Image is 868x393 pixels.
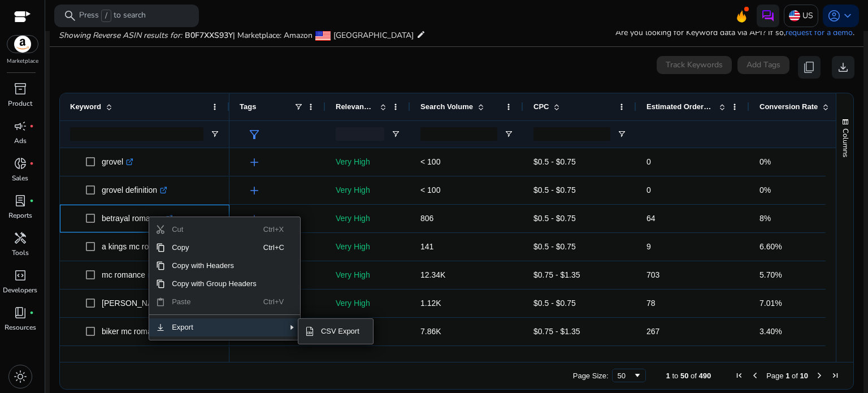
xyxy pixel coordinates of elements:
span: filter_alt [248,128,261,141]
span: 1 [785,372,789,380]
p: Developers [3,285,37,295]
p: Ads [14,136,27,146]
span: 0% [759,157,771,166]
button: Open Filter Menu [210,129,219,139]
span: Columns [840,128,850,157]
span: 0% [759,185,771,195]
div: Context Menu [149,217,301,340]
button: Open Filter Menu [391,129,400,139]
div: Next Page [815,371,824,380]
span: Estimated Orders/Month [646,102,714,111]
span: [GEOGRAPHIC_DATA] [333,30,414,41]
div: SubMenu [298,318,374,344]
span: Search Volume [420,102,473,111]
span: 806 [420,214,433,223]
span: donut_small [14,157,27,170]
div: Previous Page [750,371,759,380]
span: code_blocks [14,269,27,282]
span: CSV Export [314,322,366,340]
span: light_mode [14,370,27,383]
span: fiber_manual_record [29,198,34,203]
p: biker mc romance [102,320,175,343]
span: Cut [165,221,263,239]
span: 64 [646,214,656,223]
span: account_circle [827,9,841,23]
span: 7.86K [420,327,441,336]
input: CPC Filter Input [533,127,610,141]
span: Copy with Group Headers [165,275,263,293]
p: mc romance [102,264,155,287]
p: Resources [5,322,36,332]
p: grovel definition [102,179,167,202]
span: fiber_manual_record [29,124,34,128]
span: 0 [646,185,651,195]
p: Product [8,98,32,109]
span: < 100 [420,185,440,195]
span: download [836,61,850,74]
span: 3.40% [759,327,782,336]
span: B0F7XXS93Y [185,30,233,41]
span: add [248,184,261,197]
i: Showing Reverse ASIN results for: [59,30,182,41]
span: Ctrl+C [263,239,288,257]
p: Very High [336,264,400,287]
span: search [63,9,77,23]
span: 703 [646,270,659,279]
span: campaign [14,119,27,133]
span: Relevance Score [336,102,375,111]
span: $0.5 - $0.75 [533,299,576,308]
div: First Page [735,371,744,380]
span: 50 [680,372,688,380]
span: 78 [646,299,656,308]
span: keyboard_arrow_down [841,9,854,23]
p: Very High [336,207,400,230]
span: < 100 [420,157,440,166]
p: a kings mc romance [102,235,183,258]
span: 9 [646,242,651,251]
p: Very High [336,150,400,174]
span: 12.34K [420,270,445,279]
div: 50 [618,372,633,380]
span: | Marketplace: Amazon [233,30,313,41]
span: 1.12K [420,299,441,308]
span: lab_profile [14,194,27,208]
span: Copy [165,239,263,257]
span: fiber_manual_record [29,161,34,166]
span: Tags [240,102,256,111]
p: grovel [102,150,133,174]
span: 8% [759,214,771,223]
span: Paste [165,293,263,311]
span: handyman [14,231,27,245]
span: Keyword [70,102,101,111]
span: 141 [420,242,433,251]
span: of [691,372,697,380]
img: us.svg [789,10,800,21]
span: $0.5 - $0.75 [533,157,576,166]
span: 6.60% [759,242,782,251]
span: fiber_manual_record [29,310,34,315]
span: $0.5 - $0.75 [533,214,576,223]
mat-icon: edit [416,28,426,41]
p: betrayal romance [102,207,173,230]
span: inventory_2 [14,82,27,96]
span: book_4 [14,306,27,319]
span: Copy with Headers [165,257,263,275]
span: Conversion Rate [759,102,818,111]
span: $0.5 - $0.75 [533,185,576,195]
span: add [248,212,261,226]
div: Page Size: [573,372,609,380]
div: Page Size [612,369,646,382]
span: $0.5 - $0.75 [533,242,576,251]
button: Open Filter Menu [617,129,626,139]
span: 1 [666,372,670,380]
span: 0 [646,157,651,166]
span: 7.01% [759,299,782,308]
p: Very High [336,348,400,372]
span: add [248,156,261,169]
button: download [832,56,854,79]
span: Ctrl+X [263,221,288,239]
p: Tools [12,248,29,258]
span: CPC [533,102,549,111]
p: Press to search [79,10,146,22]
p: US [802,6,813,25]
